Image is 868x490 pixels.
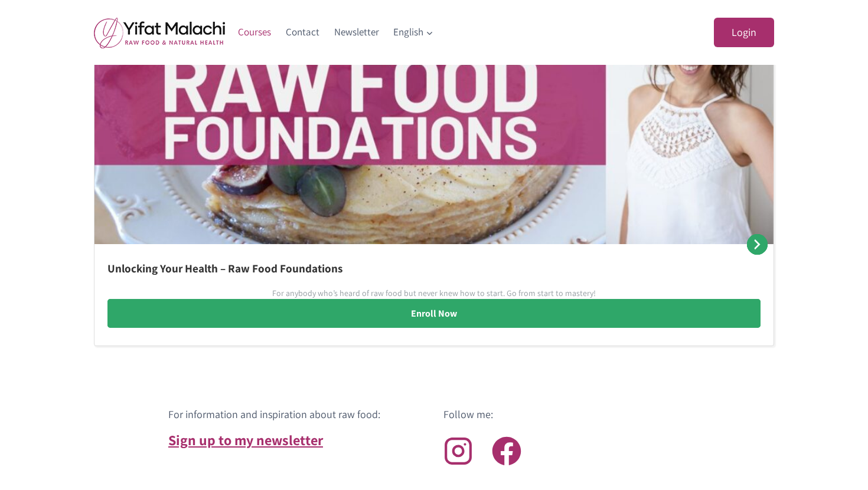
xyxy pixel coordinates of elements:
[94,17,225,48] img: yifat_logo41_en.png
[272,287,596,299] p: For anybody who’s heard of raw food but never knew how to start. Go from start to mastery!
[168,430,323,449] a: Sign up to my newsletter
[279,18,327,47] a: Contact
[107,299,761,328] a: Enroll Now: Unlocking Your Health – Raw Food Foundations
[443,406,493,422] h6: Follow me:
[168,406,380,422] h6: For information and inspiration about raw food:
[714,18,774,48] a: Login
[231,18,441,47] nav: Primary Navigation
[231,18,279,47] a: Courses
[107,261,342,276] a: Unlocking Your Health – Raw Food Foundations
[327,18,386,47] a: Newsletter
[386,18,441,47] button: Child menu of English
